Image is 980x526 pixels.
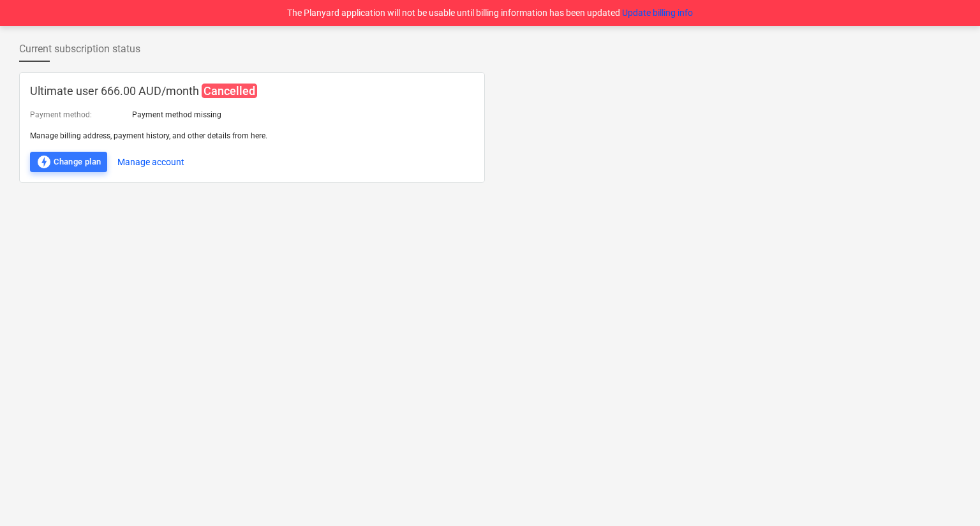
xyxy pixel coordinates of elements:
p: Payment method missing [132,110,221,121]
button: Manage account [117,152,184,172]
button: Change plan [30,152,107,172]
button: Update billing info [622,6,693,20]
p: Manage billing address, payment history, and other details from here. [30,131,474,142]
iframe: Chat Widget [916,465,980,526]
p: Ultimate user 666.00 AUD / month [30,83,474,99]
p: The Planyard application will not be usable until billing information has been updated [287,6,693,20]
span: Cancelled [202,84,257,98]
div: Change plan [36,154,101,170]
p: Payment method : [30,110,92,121]
span: Current subscription status [19,41,140,57]
span: offline_bolt [36,154,52,170]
